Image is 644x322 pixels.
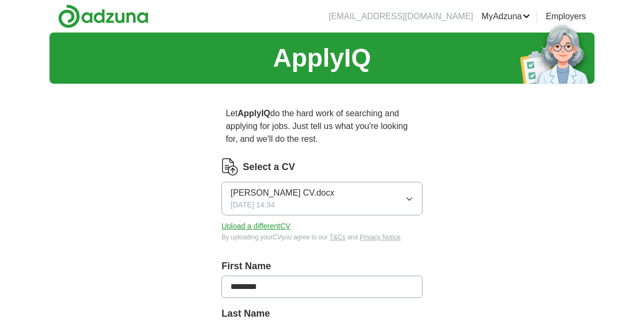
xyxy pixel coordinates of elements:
label: First Name [221,259,423,273]
label: Select a CV [243,160,295,174]
span: [PERSON_NAME] CV.docx [230,187,334,199]
div: By uploading your CV you agree to our and . [221,232,423,242]
a: Employers [546,10,586,23]
img: CV Icon [221,158,238,175]
img: Adzuna logo [58,4,148,28]
label: Last Name [221,307,423,321]
span: [DATE] 14:34 [230,199,275,211]
a: MyAdzuna [482,10,531,23]
button: [PERSON_NAME] CV.docx[DATE] 14:34 [221,182,423,215]
button: Upload a differentCV [221,221,291,232]
a: T&Cs [329,234,345,241]
strong: ApplyIQ [237,109,270,118]
h1: ApplyIQ [273,39,371,77]
p: Let do the hard work of searching and applying for jobs. Just tell us what you're looking for, an... [221,103,423,150]
a: Privacy Notice [360,234,401,241]
li: [EMAIL_ADDRESS][DOMAIN_NAME] [329,10,473,23]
